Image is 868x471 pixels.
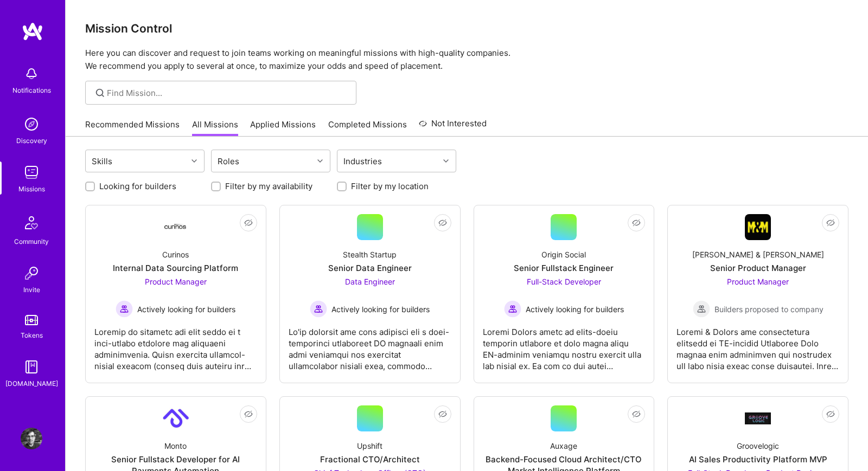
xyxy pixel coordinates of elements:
span: Full-Stack Developer [527,277,601,286]
div: Loremi Dolors ametc ad elits-doeiu temporin utlabore et dolo magna aliqu EN-adminim veniamqu nost... [483,318,646,372]
span: Builders proposed to company [714,304,824,315]
img: teamwork [21,162,42,183]
div: Discovery [16,135,47,146]
h3: Mission Control [85,22,848,35]
input: Find Mission... [107,87,348,99]
div: Missions [18,183,45,195]
div: Monto [164,440,187,451]
div: [DOMAIN_NAME] [5,378,58,389]
i: icon EyeClosed [632,218,641,227]
span: Actively looking for builders [137,304,235,315]
img: logo [22,22,43,41]
a: Company Logo[PERSON_NAME] & [PERSON_NAME]Senior Product ManagerProduct Manager Builders proposed ... [676,214,839,374]
span: Data Engineer [345,277,395,286]
img: Actively looking for builders [310,300,327,318]
div: Senior Product Manager [710,262,806,274]
i: icon EyeClosed [244,218,253,227]
div: Stealth Startup [343,249,397,260]
i: icon EyeClosed [632,410,641,418]
a: Stealth StartupSenior Data EngineerData Engineer Actively looking for buildersActively looking fo... [289,214,451,374]
img: Community [18,210,44,236]
div: Roles [215,153,242,169]
div: Curinos [162,249,189,260]
img: Company Logo [745,412,771,424]
img: Company Logo [163,224,189,231]
img: Actively looking for builders [116,300,133,318]
div: Auxage [550,440,577,451]
a: Company LogoCurinosInternal Data Sourcing PlatformProduct Manager Actively looking for buildersAc... [94,214,257,374]
div: Internal Data Sourcing Platform [113,262,238,274]
div: Fractional CTO/Architect [320,454,420,465]
img: guide book [21,356,42,378]
div: Tokens [21,330,43,341]
i: icon EyeClosed [244,410,253,418]
img: discovery [21,113,42,135]
i: icon SearchGrey [94,87,106,99]
i: icon EyeClosed [826,410,835,418]
p: Here you can discover and request to join teams working on meaningful missions with high-quality ... [85,47,848,73]
div: Senior Data Engineer [328,262,412,274]
label: Filter by my availability [225,180,312,192]
div: Groovelogic [737,440,779,451]
div: Invite [23,284,40,295]
a: Completed Missions [328,119,407,137]
div: Origin Social [541,249,586,260]
img: User Avatar [21,428,42,449]
span: Product Manager [145,277,207,286]
div: Notifications [12,85,51,96]
span: Product Manager [727,277,789,286]
div: Upshift [357,440,382,451]
img: Actively looking for builders [504,300,521,318]
div: Industries [341,153,385,169]
div: Skills [89,153,115,169]
div: Loremip do sitametc adi elit seddo ei t inci-utlabo etdolore mag aliquaeni adminimvenia. Quisn ex... [94,318,257,372]
div: AI Sales Productivity Platform MVP [689,454,827,465]
img: bell [21,63,42,85]
i: icon EyeClosed [438,410,447,418]
img: Invite [21,262,42,284]
span: Actively looking for builders [526,304,624,315]
span: Actively looking for builders [331,304,430,315]
i: icon EyeClosed [438,218,447,227]
div: Lo'ip dolorsit ame cons adipisci eli s doei-temporinci utlaboreet DO magnaali enim admi veniamqui... [289,318,451,372]
i: icon Chevron [443,158,449,164]
a: Applied Missions [250,119,316,137]
img: tokens [25,315,38,325]
i: icon Chevron [317,158,323,164]
label: Filter by my location [351,180,429,192]
a: User Avatar [18,428,45,449]
i: icon EyeClosed [826,218,835,227]
img: Company Logo [745,214,771,240]
a: Origin SocialSenior Fullstack EngineerFull-Stack Developer Actively looking for buildersActively ... [483,214,646,374]
label: Looking for builders [99,180,176,192]
a: All Missions [192,119,238,137]
a: Not Interested [419,117,487,137]
a: Recommended Missions [85,119,180,137]
i: icon Chevron [192,158,197,164]
div: Loremi & Dolors ame consectetura elitsedd ei TE-incidid Utlaboree Dolo magnaa enim adminimven qui... [676,318,839,372]
div: Community [14,236,49,247]
img: Company Logo [163,405,189,431]
div: [PERSON_NAME] & [PERSON_NAME] [692,249,824,260]
div: Senior Fullstack Engineer [514,262,614,274]
img: Builders proposed to company [693,300,710,318]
